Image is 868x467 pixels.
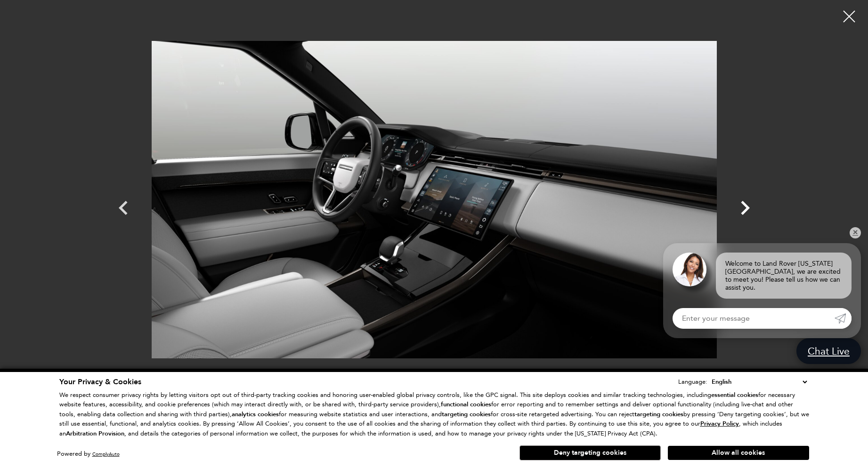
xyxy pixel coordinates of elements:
[152,7,717,392] img: New 2025 Varesine Blue LAND ROVER SE 360PS image 5
[441,400,491,409] strong: functional cookies
[803,345,854,357] span: Chat Live
[709,377,809,387] select: Language Select
[673,308,835,329] input: Enter your message
[634,410,683,419] strong: targeting cookies
[66,429,124,438] strong: Arbitration Provision
[673,253,706,286] img: Agent profile photo
[92,451,120,457] a: ComplyAuto
[711,391,758,399] strong: essential cookies
[668,446,809,460] button: Allow all cookies
[59,377,141,387] span: Your Privacy & Cookies
[442,410,491,419] strong: targeting cookies
[109,189,138,231] div: Previous
[796,338,861,364] a: Chat Live
[232,410,279,419] strong: analytics cookies
[700,420,739,428] u: Privacy Policy
[731,189,759,231] div: Next
[678,379,707,385] div: Language:
[519,445,661,460] button: Deny targeting cookies
[59,390,809,439] p: We respect consumer privacy rights by letting visitors opt out of third-party tracking cookies an...
[716,253,852,299] div: Welcome to Land Rover [US_STATE][GEOGRAPHIC_DATA], we are excited to meet you! Please tell us how...
[57,451,120,457] div: Powered by
[835,308,852,329] a: Submit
